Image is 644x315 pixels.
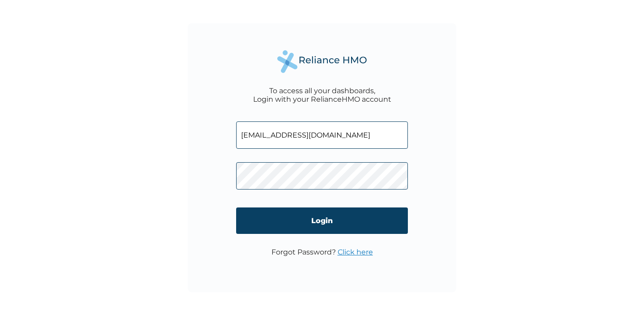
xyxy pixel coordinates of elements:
input: Email address or HMO ID [236,121,408,149]
a: Click here [338,248,373,256]
p: Forgot Password? [271,248,373,256]
input: Login [236,207,408,234]
img: Reliance Health's Logo [277,50,367,73]
div: To access all your dashboards, Login with your RelianceHMO account [253,86,391,104]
